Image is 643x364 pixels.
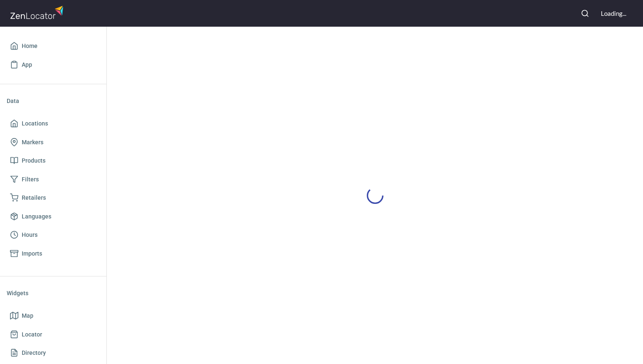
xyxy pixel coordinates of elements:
[7,91,100,111] li: Data
[22,249,42,259] span: Imports
[22,211,51,222] span: Languages
[7,325,100,344] a: Locator
[22,137,43,148] span: Markers
[10,3,66,21] img: zenlocator
[22,156,45,166] span: Products
[22,174,39,185] span: Filters
[22,118,48,129] span: Locations
[601,9,626,18] div: Loading...
[7,170,100,189] a: Filters
[7,244,100,263] a: Imports
[7,55,100,74] a: App
[22,348,46,358] span: Directory
[22,230,38,240] span: Hours
[22,60,32,70] span: App
[576,4,594,23] button: Search
[22,193,46,203] span: Retailers
[7,283,100,303] li: Widgets
[7,151,100,170] a: Products
[7,306,100,325] a: Map
[22,329,42,340] span: Locator
[22,41,38,51] span: Home
[22,311,33,321] span: Map
[7,188,100,207] a: Retailers
[7,344,100,362] a: Directory
[7,226,100,244] a: Hours
[7,37,100,55] a: Home
[7,133,100,152] a: Markers
[7,207,100,226] a: Languages
[7,114,100,133] a: Locations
